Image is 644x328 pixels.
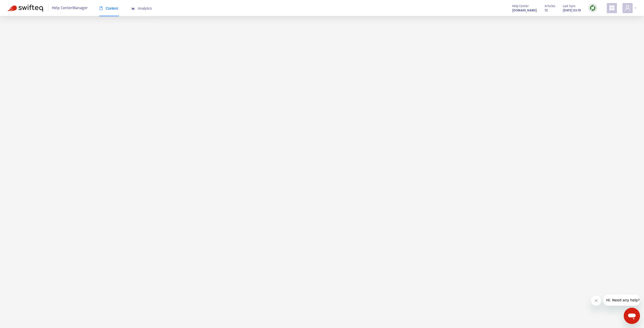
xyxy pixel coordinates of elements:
iframe: Close message [591,296,601,306]
span: area-chart [131,7,135,10]
span: Analytics [131,6,152,10]
span: book [99,7,103,10]
iframe: Message from company [603,295,640,306]
span: appstore [609,5,615,11]
span: Help Center Manager [52,3,88,13]
span: Help Center [512,3,529,9]
strong: 72 [545,8,548,13]
a: [DOMAIN_NAME] [512,7,537,13]
img: sync.dc5367851b00ba804db3.png [590,5,596,11]
span: Last Sync [563,3,576,9]
strong: [DATE] 03:19 [563,8,581,13]
span: Articles [545,3,555,9]
img: Swifteq [8,5,43,12]
iframe: Button to launch messaging window [624,308,640,324]
span: user [625,5,631,11]
span: Content [99,6,118,10]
